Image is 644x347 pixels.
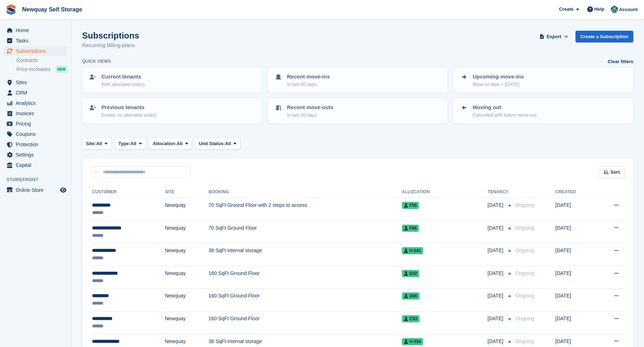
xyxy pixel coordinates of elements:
a: Create a Subscription [575,31,633,42]
span: Allocation: [153,140,177,147]
p: With allocated unit(s) [101,81,145,88]
p: Recent move-ins [287,73,330,81]
button: Type: All [115,138,146,149]
span: Account [619,6,638,13]
span: CRM [16,88,59,98]
a: menu [4,119,67,129]
span: Price increases [16,66,51,73]
a: menu [4,108,67,118]
span: H 034 [402,338,423,345]
a: menu [4,36,67,46]
span: Unit Status: [199,140,225,147]
a: menu [4,46,67,56]
span: Type: [119,140,131,147]
a: menu [4,77,67,87]
p: Cancelled with future move-out [473,112,537,119]
h1: Subscriptions [82,31,139,40]
span: [DATE] [488,201,505,209]
td: Newquay [165,311,208,334]
span: [DATE] [488,315,505,322]
span: Subscriptions [16,46,59,56]
td: 70 SqFt Ground Floor [208,220,402,243]
span: Settings [16,150,59,160]
a: menu [4,160,67,170]
th: Tenancy [488,187,513,198]
a: menu [4,185,67,195]
span: All [130,140,136,147]
p: Ended, no allocated unit(s) [101,112,157,119]
a: Current tenants With allocated unit(s) [83,68,261,92]
a: Price increases NEW [16,65,67,73]
a: Upcoming move-ins Move-in date > [DATE] [454,68,633,92]
span: Ongoing [515,270,534,276]
span: [DATE] [488,338,505,345]
span: Ongoing [515,225,534,231]
td: 160 SqFt Ground Floor [208,289,402,311]
a: Recent move-outs In last 30 days [268,99,447,123]
td: Newquay [165,220,208,243]
span: Ongoing [515,316,534,321]
a: menu [4,129,67,139]
span: Analytics [16,98,59,108]
td: Newquay [165,243,208,266]
span: D06 [402,292,419,300]
a: Previous tenants Ended, no allocated unit(s) [83,99,261,123]
a: menu [4,25,67,35]
span: Storefront [6,176,71,183]
a: menu [4,98,67,108]
img: JON [611,6,618,13]
img: stora-icon-8386f47178a22dfd0bd8f6a31ec36ba5ce8667c1dd55bd0f319d3a0aa187defe.svg [6,4,16,15]
p: Upcoming move-ins [473,73,524,81]
span: Sort [610,169,620,176]
td: 160 SqFt Ground Floor [208,266,402,289]
span: Help [594,6,604,13]
th: Booking [208,187,402,198]
span: [DATE] [488,247,505,254]
th: Site [165,187,208,198]
th: Customer [91,187,165,198]
td: [DATE] [555,243,595,266]
span: Capital [16,160,59,170]
td: [DATE] [555,266,595,289]
button: Allocation: All [149,138,192,149]
span: All [96,140,102,147]
p: Moving out [473,103,537,112]
span: All [177,140,183,147]
a: Preview store [59,186,67,194]
a: menu [4,88,67,98]
span: Invoices [16,108,59,118]
td: [DATE] [555,220,595,243]
a: Newquay Self Storage [19,4,85,15]
td: Newquay [165,198,208,221]
span: Protection [16,139,59,149]
span: Create [559,6,573,13]
div: NEW [56,66,67,73]
a: menu [4,139,67,149]
button: Unit Status: All [195,138,240,149]
td: Newquay [165,289,208,311]
span: [DATE] [488,224,505,232]
span: Tasks [16,36,59,46]
span: [DATE] [488,292,505,300]
h6: Quick views [82,58,111,65]
span: Export [547,33,561,40]
td: 38 SqFt internal storage [208,243,402,266]
span: F66 [402,225,419,232]
td: [DATE] [555,311,595,334]
a: Moving out Cancelled with future move-out [454,99,633,123]
p: Recurring billing plans [82,41,139,50]
td: 70 SqFt Ground Floor with 2 steps to access [208,198,402,221]
th: Allocation [402,187,488,198]
td: Newquay [165,266,208,289]
span: F55 [402,202,419,209]
p: In last 30 days [287,81,330,88]
span: Home [16,25,59,35]
button: Site: All [82,138,112,149]
p: Recent move-outs [287,103,333,112]
span: Ongoing [515,338,534,344]
span: [DATE] [488,270,505,277]
span: All [225,140,231,147]
a: Recent move-ins In last 30 days [268,68,447,92]
th: Created [555,187,595,198]
span: Ongoing [515,248,534,253]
